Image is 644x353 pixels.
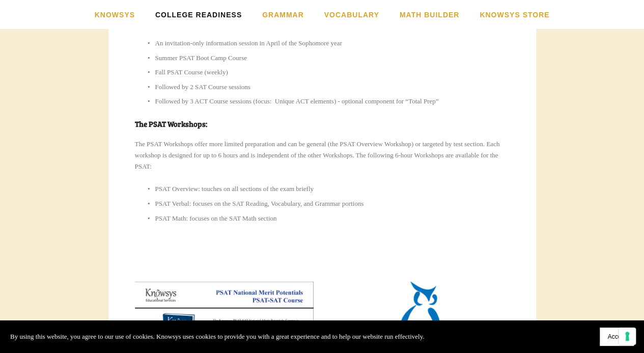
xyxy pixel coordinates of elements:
[155,198,510,209] p: PSAT Verbal: focuses on the SAT Reading, Vocabulary, and Grammar portions
[155,67,510,78] p: Fall PSAT Course (weekly)
[600,328,634,346] button: Accept
[619,328,636,345] button: Your consent preferences for tracking technologies
[135,139,510,172] p: The PSAT Workshops offer more limited preparation and can be general (the PSAT Overview Workshop)...
[607,333,626,340] span: Accept
[155,183,510,195] p: PSAT Overview: touches on all sections of the exam briefly
[155,82,510,93] p: Followed by 2 SAT Course sessions
[155,52,510,64] p: Summer PSAT Boot Camp Course
[155,38,510,49] p: An invitation-only information session in April of the Sophomore year
[135,119,207,129] strong: The PSAT Workshops:
[155,212,510,224] p: PSAT Math: focuses on the SAT Math section
[10,331,424,342] p: By using this website, you agree to our use of cookies. Knowsys uses cookies to provide you with ...
[155,96,510,107] p: Followed by 3 ACT Course sessions (focus: Unique ACT elements) - optional component for “Total Prep”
